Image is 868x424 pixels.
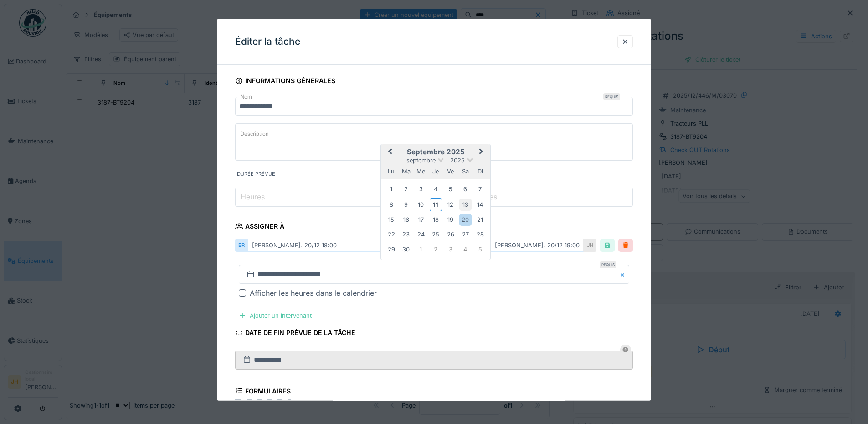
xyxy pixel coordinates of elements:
[385,243,397,256] div: Choose lundi 29 septembre 2025
[459,165,472,178] div: samedi
[459,198,472,210] div: Choose samedi 13 septembre 2025
[459,243,472,256] div: Choose samedi 4 octobre 2025
[444,165,457,178] div: vendredi
[603,93,620,100] div: Requis
[474,198,486,210] div: Choose dimanche 14 septembre 2025
[444,183,457,195] div: Choose vendredi 5 septembre 2025
[444,214,457,226] div: Choose vendredi 19 septembre 2025
[250,288,377,298] div: Afficher les heures dans le calendrier
[415,198,427,210] div: Choose mercredi 10 septembre 2025
[248,239,584,252] div: [PERSON_NAME]. 20/12 18:00 [PERSON_NAME]. 20/12 19:00
[400,243,412,256] div: Choose mardi 30 septembre 2025
[444,198,457,210] div: Choose vendredi 12 septembre 2025
[385,214,397,226] div: Choose lundi 15 septembre 2025
[584,239,596,252] div: JH
[235,74,335,89] div: Informations générales
[430,198,442,211] div: Choose jeudi 11 septembre 2025
[415,243,427,256] div: Choose mercredi 1 octobre 2025
[239,128,271,140] label: Description
[235,309,315,322] div: Ajouter un intervenant
[384,182,488,256] div: Month septembre, 2025
[235,36,300,47] h3: Éditer la tâche
[450,157,465,163] span: 2025
[382,145,396,160] button: Previous Month
[474,165,486,178] div: dimanche
[235,325,355,341] div: Date de fin prévue de la tâche
[385,198,397,210] div: Choose lundi 8 septembre 2025
[415,183,427,195] div: Choose mercredi 3 septembre 2025
[385,228,397,241] div: Choose lundi 22 septembre 2025
[430,214,442,226] div: Choose jeudi 18 septembre 2025
[400,198,412,210] div: Choose mardi 9 septembre 2025
[400,228,412,241] div: Choose mardi 23 septembre 2025
[430,183,442,195] div: Choose jeudi 4 septembre 2025
[237,170,633,180] label: Durée prévue
[400,214,412,226] div: Choose mardi 16 septembre 2025
[415,214,427,226] div: Choose mercredi 17 septembre 2025
[619,265,629,284] button: Close
[381,148,490,156] h2: septembre 2025
[430,228,442,241] div: Choose jeudi 25 septembre 2025
[474,243,486,256] div: Choose dimanche 5 octobre 2025
[444,228,457,241] div: Choose vendredi 26 septembre 2025
[459,183,472,195] div: Choose samedi 6 septembre 2025
[400,165,412,178] div: mardi
[235,220,284,235] div: Assigner à
[444,243,457,256] div: Choose vendredi 3 octobre 2025
[406,157,436,163] span: septembre
[474,228,486,241] div: Choose dimanche 28 septembre 2025
[600,261,616,268] div: Requis
[474,214,486,226] div: Choose dimanche 21 septembre 2025
[459,214,472,226] div: Choose samedi 20 septembre 2025
[235,384,291,399] div: Formulaires
[400,183,412,195] div: Choose mardi 2 septembre 2025
[235,239,248,252] div: ER
[385,183,397,195] div: Choose lundi 1 septembre 2025
[239,191,267,202] label: Heures
[430,165,442,178] div: jeudi
[430,243,442,256] div: Choose jeudi 2 octobre 2025
[385,165,397,178] div: lundi
[474,183,486,195] div: Choose dimanche 7 septembre 2025
[239,93,254,101] label: Nom
[475,145,489,160] button: Next Month
[459,228,472,241] div: Choose samedi 27 septembre 2025
[415,165,427,178] div: mercredi
[415,228,427,241] div: Choose mercredi 24 septembre 2025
